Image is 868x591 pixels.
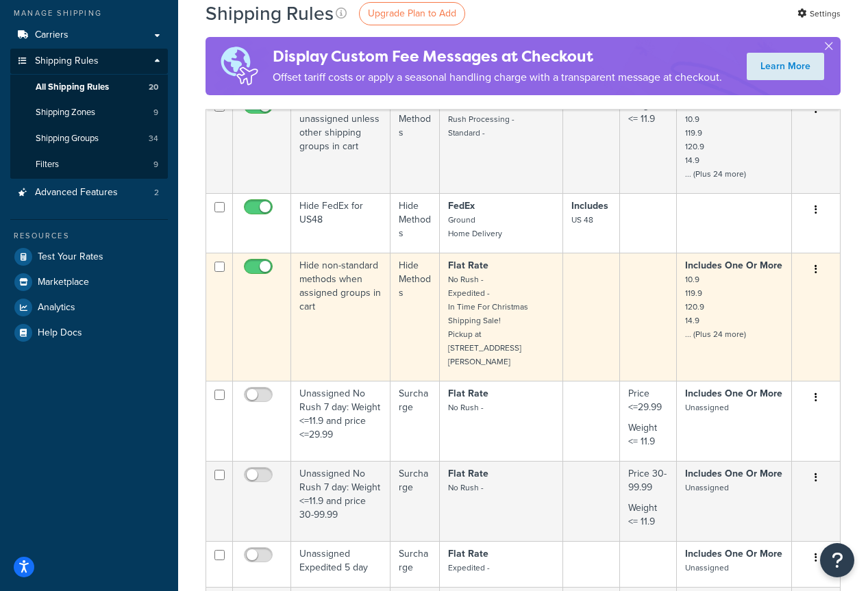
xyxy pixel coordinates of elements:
[10,180,168,205] li: Advanced Features
[448,113,514,139] small: Rush Processing - Standard -
[154,187,159,199] span: 2
[448,273,528,368] small: No Rush - Expedited - In Time For Christmas Shipping Sale! Pickup at [STREET_ADDRESS][PERSON_NAME]
[10,230,168,242] div: Resources
[10,23,168,48] a: Carriers
[10,295,168,320] a: Analytics
[10,49,168,179] li: Shipping Rules
[36,81,109,93] span: All Shipping Rules
[685,546,782,561] strong: Includes One Or More
[10,8,168,19] div: Manage Shipping
[448,481,484,494] small: No Rush -
[390,92,440,193] td: Hide Methods
[10,152,168,177] li: Filters
[620,92,677,193] td: Weight <= 11.9
[153,159,158,171] span: 9
[291,92,390,193] td: Hide Standard for unassigned unless other shipping groups in cart
[448,386,488,401] strong: Flat Rate
[291,381,390,461] td: Unassigned No Rush 7 day: Weight <=11.9 and price <=29.99
[36,159,59,171] span: Filters
[685,258,782,273] strong: Includes One Or More
[390,253,440,381] td: Hide Methods
[448,401,484,414] small: No Rush -
[10,100,168,125] li: Shipping Zones
[390,193,440,253] td: Hide Methods
[685,273,746,340] small: 10.9 119.9 120.9 14.9 ... (Plus 24 more)
[35,187,118,199] span: Advanced Features
[291,541,390,587] td: Unassigned Expedited 5 day
[448,214,502,240] small: Ground Home Delivery
[291,253,390,381] td: Hide non-standard methods when assigned groups in cart
[620,381,677,461] td: Price <=29.99
[10,180,168,205] a: Advanced Features 2
[390,381,440,461] td: Surcharge
[35,29,69,41] span: Carriers
[10,126,168,151] li: Shipping Groups
[10,49,168,74] a: Shipping Rules
[10,320,168,345] a: Help Docs
[390,461,440,541] td: Surcharge
[448,546,488,561] strong: Flat Rate
[38,277,89,288] span: Marketplace
[10,126,168,151] a: Shipping Groups 34
[685,481,729,494] small: Unassigned
[10,75,168,100] li: All Shipping Rules
[149,81,158,93] span: 20
[620,461,677,541] td: Price 30-99.99
[628,421,668,449] p: Weight <= 11.9
[10,152,168,177] a: Filters 9
[571,214,593,226] small: US 48
[368,6,456,21] span: Upgrade Plan to Add
[820,543,854,577] button: Open Resource Center
[10,244,168,269] a: Test Your Rates
[273,45,722,68] h4: Display Custom Fee Messages at Checkout
[685,401,729,414] small: Unassigned
[685,562,729,574] small: Unassigned
[36,107,95,118] span: Shipping Zones
[273,68,722,87] p: Offset tariff costs or apply a seasonal handling charge with a transparent message at checkout.
[448,199,475,213] strong: FedEx
[38,302,75,314] span: Analytics
[36,133,99,144] span: Shipping Groups
[38,327,82,339] span: Help Docs
[685,386,782,401] strong: Includes One Or More
[448,466,488,481] strong: Flat Rate
[685,466,782,481] strong: Includes One Or More
[291,193,390,253] td: Hide FedEx for US48
[571,199,608,213] strong: Includes
[10,75,168,100] a: All Shipping Rules 20
[10,270,168,294] a: Marketplace
[390,541,440,587] td: Surcharge
[448,562,490,574] small: Expedited -
[149,133,158,144] span: 34
[747,53,824,80] a: Learn More
[291,461,390,541] td: Unassigned No Rush 7 day: Weight <=11.9 and price 30-99.99
[35,55,99,67] span: Shipping Rules
[206,37,273,95] img: duties-banner-06bc72dcb5fe05cb3f9472aba00be2ae8eb53ab6f0d8bb03d382ba314ac3c341.png
[10,100,168,125] a: Shipping Zones 9
[38,251,103,263] span: Test Your Rates
[797,4,841,23] a: Settings
[153,107,158,118] span: 9
[448,258,488,273] strong: Flat Rate
[628,501,668,529] p: Weight <= 11.9
[685,113,746,180] small: 10.9 119.9 120.9 14.9 ... (Plus 24 more)
[359,2,465,25] a: Upgrade Plan to Add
